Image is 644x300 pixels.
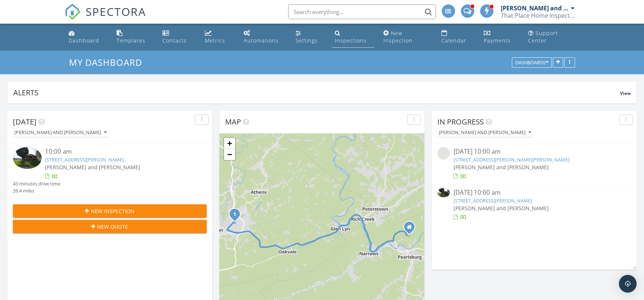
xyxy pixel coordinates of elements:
span: [PERSON_NAME] and [PERSON_NAME] [454,164,549,171]
a: My Dashboard [69,56,148,68]
button: [PERSON_NAME] and [PERSON_NAME] [13,128,108,138]
div: [PERSON_NAME] and [PERSON_NAME] [14,130,107,135]
div: Inspections [335,37,367,44]
span: In Progress [437,117,484,127]
div: Payments [484,37,511,44]
div: Dashboards [515,60,548,65]
a: Contacts [159,27,196,48]
span: View [620,90,631,96]
div: [DATE] 10:00 am [454,188,615,197]
div: New Inspection [383,30,413,44]
img: streetview [437,147,450,160]
a: [DATE] 10:00 am [STREET_ADDRESS][PERSON_NAME][PERSON_NAME] [PERSON_NAME] and [PERSON_NAME] [437,147,631,180]
img: 9557734%2Fcover_photos%2FF5zZrnk5qibGhj6qpjNz%2Fsmall.jpg [437,188,450,197]
a: Zoom out [224,149,235,160]
div: Metrics [205,37,225,44]
button: New Quote [13,220,207,233]
span: New Quote [97,223,128,231]
a: Templates [114,27,154,48]
a: Automations (Advanced) [241,27,287,48]
a: [STREET_ADDRESS][PERSON_NAME] [454,197,532,204]
span: [PERSON_NAME] and [PERSON_NAME] [45,164,141,171]
div: Support Center [528,30,558,44]
div: Open Intercom Messenger [619,275,637,293]
div: Dashboard [69,37,100,44]
a: SPECTORA [65,10,147,25]
span: [DATE] [13,117,37,127]
div: 139 Ridgeway Dr, Princeton, WV 24740 [235,214,239,218]
div: [PERSON_NAME] and [PERSON_NAME] [501,4,569,12]
div: 513 Cross Ave., Pearisburg VA 24134 [409,227,414,231]
a: [STREET_ADDRESS][PERSON_NAME] [45,156,124,163]
div: That Place Home Inspections, LLC [501,12,575,19]
a: Metrics [202,27,235,48]
div: 43 minutes drive time [13,180,60,187]
a: Inspections [332,27,375,48]
div: Contacts [162,37,187,44]
a: New Inspection [380,27,433,48]
a: Settings [293,27,326,48]
a: Calendar [438,27,475,48]
span: New Inspection [91,207,135,215]
a: Dashboard [66,27,108,48]
div: [PERSON_NAME] and [PERSON_NAME] [439,130,531,135]
i: 1 [233,212,236,217]
a: Payments [481,27,520,48]
span: Map [225,117,241,127]
a: 10:00 am [STREET_ADDRESS][PERSON_NAME] [PERSON_NAME] and [PERSON_NAME] 43 minutes drive time 26.4... [13,147,207,194]
button: New Inspection [13,204,207,218]
div: Settings [296,37,318,44]
a: [STREET_ADDRESS][PERSON_NAME][PERSON_NAME] [454,156,569,163]
input: Search everything... [288,4,436,19]
div: 26.4 miles [13,187,60,194]
div: 10:00 am [45,147,191,156]
div: Calendar [441,37,466,44]
a: Zoom in [224,138,235,149]
div: [DATE] 10:00 am [454,147,615,156]
a: [DATE] 10:00 am [STREET_ADDRESS][PERSON_NAME] [PERSON_NAME] and [PERSON_NAME] [437,188,631,221]
div: Templates [117,37,145,44]
img: The Best Home Inspection Software - Spectora [65,4,81,20]
button: Dashboards [512,58,552,68]
div: Alerts [13,88,620,98]
div: Automations [244,37,279,44]
span: SPECTORA [86,4,147,19]
button: [PERSON_NAME] and [PERSON_NAME] [437,128,533,138]
span: [PERSON_NAME] and [PERSON_NAME] [454,205,549,212]
a: Support Center [525,27,578,48]
img: 9557734%2Fcover_photos%2FF5zZrnk5qibGhj6qpjNz%2Fsmall.jpg [13,147,42,168]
